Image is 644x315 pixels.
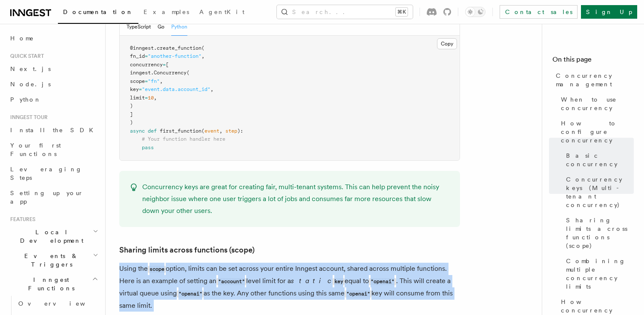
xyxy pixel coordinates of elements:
span: ): [237,128,243,134]
span: How to configure concurrency [561,119,634,145]
span: Concurrency [154,70,187,76]
span: ( [187,70,190,76]
span: "event.data.account_id" [142,86,210,92]
a: Install the SDK [7,122,100,138]
a: Concurrency keys (Multi-tenant concurrency) [563,172,634,213]
span: Home [10,34,34,43]
span: Inngest Functions [7,275,92,292]
span: , [154,95,157,101]
span: scope [130,78,145,84]
span: , [210,86,213,92]
h4: On this page [552,54,634,68]
span: Sharing limits across functions (scope) [566,216,634,250]
span: = [145,95,148,101]
span: Leveraging Steps [10,166,82,181]
span: , [160,78,163,84]
span: ( [201,45,204,51]
a: Examples [138,3,194,23]
code: "openai" [345,290,371,298]
button: Copy [437,38,457,49]
span: Combining multiple concurrency limits [566,257,634,291]
p: Concurrency keys are great for creating fair, multi-tenant systems. This can help prevent the noi... [142,181,450,217]
span: Setting up your app [10,190,83,205]
span: Local Development [7,228,93,245]
a: Python [7,92,100,107]
a: Overview [15,296,100,311]
span: ) [130,119,133,125]
span: "fn" [148,78,160,84]
span: Concurrency keys (Multi-tenant concurrency) [566,175,634,209]
span: Node.js [10,81,51,88]
a: Home [7,31,100,46]
span: @inngest [130,45,154,51]
a: Documentation [58,3,138,24]
span: Python [10,96,41,103]
span: , [219,128,222,134]
span: Features [7,216,35,223]
span: concurrency [130,62,163,68]
span: def [148,128,157,134]
span: # Your function handler here [142,136,225,142]
span: = [163,62,166,68]
span: Next.js [10,65,51,72]
button: Python [171,18,187,36]
a: AgentKit [194,3,250,23]
span: pass [142,145,154,150]
span: , [201,53,204,59]
button: Search...⌘K [277,5,413,19]
span: Install the SDK [10,127,98,133]
span: async [130,128,145,134]
button: TypeScript [126,18,151,36]
a: Setting up your app [7,185,100,209]
button: Go [158,18,164,36]
span: step [225,128,237,134]
a: Concurrency management [552,68,634,92]
span: fn_id [130,53,145,59]
button: Events & Triggers [7,248,100,272]
a: Your first Functions [7,138,100,162]
span: Documentation [63,9,133,15]
code: key [333,278,345,285]
span: = [139,86,142,92]
a: How to configure concurrency [558,116,634,148]
span: key [130,86,139,92]
span: first_function [160,128,201,134]
span: Basic concurrency [566,151,634,168]
a: Sign Up [581,5,637,19]
span: Your first Functions [10,142,61,157]
span: When to use concurrency [561,95,634,112]
span: AgentKit [199,9,244,15]
a: Leveraging Steps [7,162,100,185]
a: Combining multiple concurrency limits [563,253,634,294]
a: Contact sales [500,5,578,19]
code: "openai" [369,278,396,285]
p: Using the option, limits can be set across your entire Inngest account, shared across multiple fu... [119,263,460,312]
span: 10 [148,95,154,101]
a: Sharing limits across functions (scope) [119,244,255,256]
button: Inngest Functions [7,272,100,296]
span: [ [166,62,169,68]
button: Local Development [7,224,100,248]
a: Node.js [7,77,100,92]
code: "openai" [177,290,204,298]
kbd: ⌘K [396,8,408,16]
code: "account" [216,278,246,285]
span: = [145,53,148,59]
a: Sharing limits across functions (scope) [563,213,634,253]
span: Concurrency management [556,71,634,88]
span: "another-function" [148,53,201,59]
span: ) [130,103,133,109]
span: Quick start [7,53,44,60]
span: Overview [18,300,106,307]
code: scope [148,266,166,273]
span: Events & Triggers [7,252,93,269]
span: Inngest tour [7,114,48,121]
span: inngest. [130,70,154,76]
a: Next.js [7,61,100,77]
span: event [204,128,219,134]
span: Examples [144,9,189,15]
button: Toggle dark mode [465,7,486,17]
span: ] [130,111,133,117]
span: ( [201,128,204,134]
span: . [154,45,157,51]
